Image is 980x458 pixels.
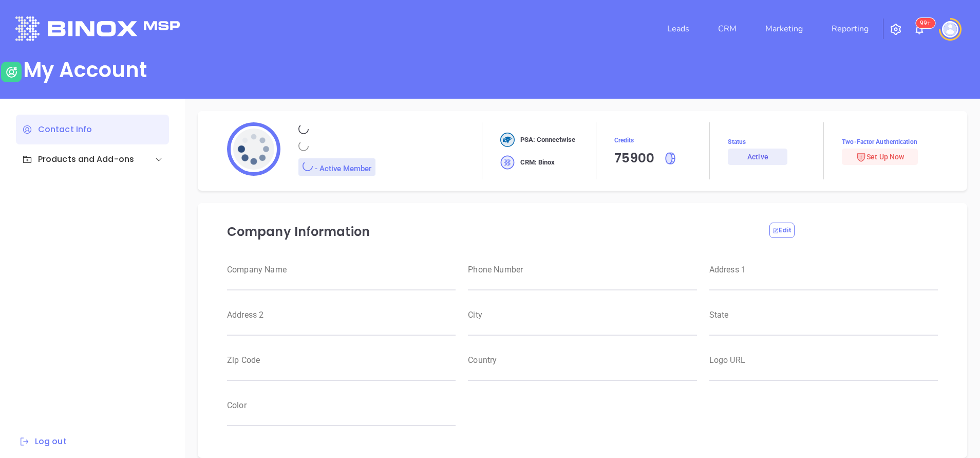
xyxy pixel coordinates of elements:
[856,153,904,161] span: Set Up Now
[227,274,456,290] input: weight
[468,266,696,274] label: Phone Number
[942,21,958,38] img: user
[709,266,938,274] label: Address 1
[468,274,696,290] input: weight
[709,364,938,381] input: weight
[916,18,935,28] sup: 104
[769,223,795,238] button: Edit
[714,19,741,39] a: CRM
[614,149,655,168] div: 75900
[227,364,456,381] input: weight
[468,356,696,364] label: Country
[227,356,456,364] label: Zip Code
[747,149,768,165] div: Active
[468,311,696,319] label: City
[22,153,134,166] div: Products and Add-ons
[468,319,696,336] input: weight
[16,144,169,174] div: Products and Add-ons
[500,155,555,170] div: CRM: Binox
[468,364,696,381] input: weight
[728,137,823,146] span: Status
[500,133,515,147] img: crm
[842,137,938,146] span: Two-Factor Authentication
[709,311,938,319] label: State
[227,401,456,410] label: Color
[663,19,693,39] a: Leads
[761,19,807,39] a: Marketing
[709,274,938,290] input: weight
[227,311,456,319] label: Address 2
[500,133,575,147] div: PSA: Connectwise
[227,319,456,336] input: weight
[298,158,375,176] div: - Active Member
[614,134,710,146] span: Credits
[227,122,280,176] img: profile
[709,356,938,364] label: Logo URL
[890,23,902,35] img: iconSetting
[23,58,147,82] div: My Account
[709,319,938,336] input: weight
[913,23,926,35] img: iconNotification
[15,16,180,41] img: logo
[227,410,456,426] input: weight
[16,115,169,144] div: Contact Info
[827,19,873,39] a: Reporting
[16,435,70,448] button: Log out
[227,266,456,274] label: Company Name
[227,223,757,241] p: Company Information
[1,62,22,82] img: user
[500,155,515,170] img: crm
